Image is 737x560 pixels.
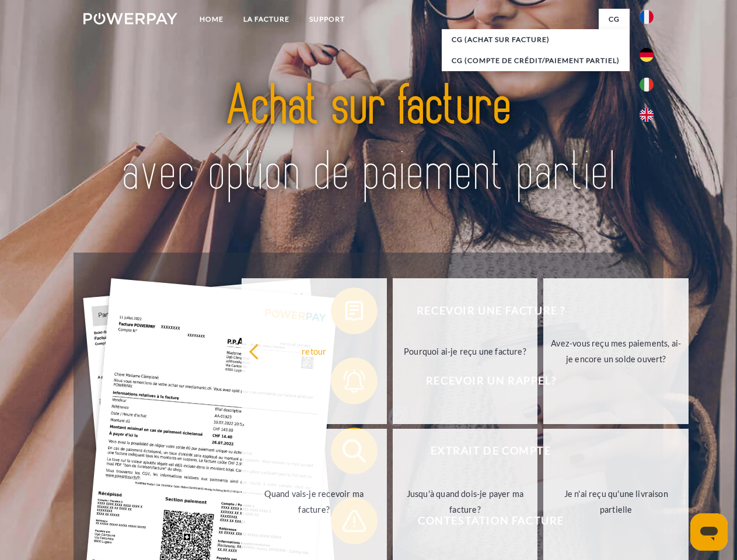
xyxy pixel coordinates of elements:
[690,513,728,551] iframe: Bouton de lancement de la fenêtre de messagerie
[233,9,299,30] a: LA FACTURE
[249,343,380,359] div: retour
[83,13,177,24] img: logo-powerpay-white.svg
[550,335,682,367] div: Avez-vous reçu mes paiements, ai-je encore un solde ouvert?
[111,56,626,223] img: title-powerpay_fr.svg
[442,50,630,71] a: CG (Compte de crédit/paiement partiel)
[299,9,355,30] a: Support
[599,9,630,30] a: CG
[400,343,531,359] div: Pourquoi ai-je reçu une facture?
[640,108,654,122] img: en
[543,278,689,424] a: Avez-vous reçu mes paiements, ai-je encore un solde ouvert?
[640,78,654,92] img: it
[550,486,682,517] div: Je n'ai reçu qu'une livraison partielle
[640,10,654,24] img: fr
[400,486,531,517] div: Jusqu'à quand dois-je payer ma facture?
[640,48,654,62] img: de
[249,486,380,517] div: Quand vais-je recevoir ma facture?
[190,9,233,30] a: Home
[442,29,630,50] a: CG (achat sur facture)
